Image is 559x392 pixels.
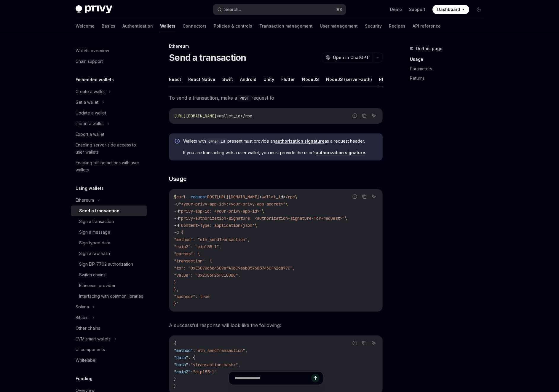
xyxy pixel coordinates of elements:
[174,258,212,264] span: "transaction": {
[370,112,378,119] button: Ask AI
[160,19,175,33] a: Wallets
[169,52,246,63] h1: Send a transaction
[188,362,191,367] span: :
[76,357,96,364] div: Whitelabel
[76,120,104,127] div: Import a wallet
[76,19,95,33] a: Welcome
[76,197,94,204] div: Ethereum
[193,348,195,353] span: :
[76,47,109,54] div: Wallets overview
[79,282,116,289] div: Ethereum provider
[217,113,252,119] span: <wallet_id>/rpc
[174,237,250,242] span: "method": "eth_sendTransaction",
[79,229,110,236] div: Sign a message
[76,303,89,310] div: Solana
[175,139,181,145] svg: Info
[71,97,147,108] button: Get a wallet
[322,52,373,63] button: Open in ChatGPT
[71,280,147,291] a: Ethereum provider
[360,193,368,200] button: Copy the contents from the code block
[79,239,110,246] div: Sign typed data
[71,227,147,238] a: Sign a message
[191,362,238,367] span: "<transaction-hash>"
[79,218,114,225] div: Sign a transaction
[351,193,359,200] button: Report incorrect code
[255,223,257,228] span: \
[345,216,347,221] span: \
[102,19,115,33] a: Basics
[76,5,112,14] img: dark logo
[79,261,133,268] div: Sign EIP-7702 authorization
[238,362,240,367] span: ,
[169,321,383,329] span: A successful response will look like the following:
[360,339,368,347] button: Copy the contents from the code block
[360,112,368,119] button: Copy the contents from the code block
[191,369,193,375] span: :
[169,175,187,183] span: Usage
[71,334,147,344] button: EVM smart wallets
[245,348,247,353] span: ,
[193,369,217,375] span: "eip155:1"
[71,45,147,56] a: Wallets overview
[71,216,147,227] a: Sign a transaction
[336,7,342,12] span: ⌘ K
[76,375,92,382] h5: Funding
[410,74,488,83] a: Returns
[76,141,143,156] div: Enabling server-side access to user wallets
[71,312,147,323] button: Bitcoin
[186,194,207,200] span: --request
[437,7,460,12] span: Dashboard
[333,55,369,60] span: Open in ChatGPT
[71,195,147,205] button: Ethereum
[416,45,443,52] span: On this page
[285,194,295,200] span: /rpc
[174,265,295,271] span: "to": "0xE3070d3e4309afA3bC9a6b057685743CF42da77C",
[259,194,262,200] span: <
[351,339,359,347] button: Report incorrect code
[188,355,195,360] span: : {
[174,301,179,306] span: }'
[259,19,313,33] a: Transaction management
[71,270,147,280] a: Switch chains
[179,216,345,221] span: "privy-authorization-signature: <authorization-signature-for-request>"
[71,140,147,157] a: Enabling server-side access to user wallets
[76,346,105,353] div: UI components
[302,72,319,86] button: NodeJS
[71,248,147,259] a: Sign a raw hash
[79,293,143,300] div: Interfacing with common libraries
[71,205,147,216] a: Send a transaction
[71,323,147,334] a: Other chains
[174,113,217,119] span: [URL][DOMAIN_NAME]
[262,194,281,200] span: wallet_i
[71,238,147,248] a: Sign typed data
[207,194,217,200] span: POST
[76,185,104,192] h5: Using wallets
[76,325,100,332] div: Other chains
[281,194,283,200] span: d
[169,94,383,102] span: To send a transaction, make a request to
[409,7,425,12] a: Support
[174,208,179,214] span: -H
[183,150,377,156] span: If you are transacting with a user wallet, you must provide the user’s .
[179,208,262,214] span: "privy-app-id: <your-privy-app-id>"
[410,64,488,74] a: Parameters
[76,131,104,138] div: Export a wallet
[281,72,295,86] button: Flutter
[283,194,285,200] span: >
[71,129,147,140] a: Export a wallet
[179,223,255,228] span: 'Content-Type: application/json'
[311,374,320,382] button: Send message
[174,294,210,299] span: "sponsor": true
[206,138,227,144] code: owner_id
[71,344,147,355] a: UI components
[169,72,181,86] button: React
[183,19,207,33] a: Connectors
[174,348,193,353] span: "method"
[76,76,114,83] h5: Embedded wallets
[326,72,372,86] button: NodeJS (server-auth)
[188,72,215,86] button: React Native
[263,72,274,86] button: Unity
[320,19,358,33] a: User management
[183,138,377,144] span: Wallets with present must provide an as a request header.
[390,7,402,12] a: Demo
